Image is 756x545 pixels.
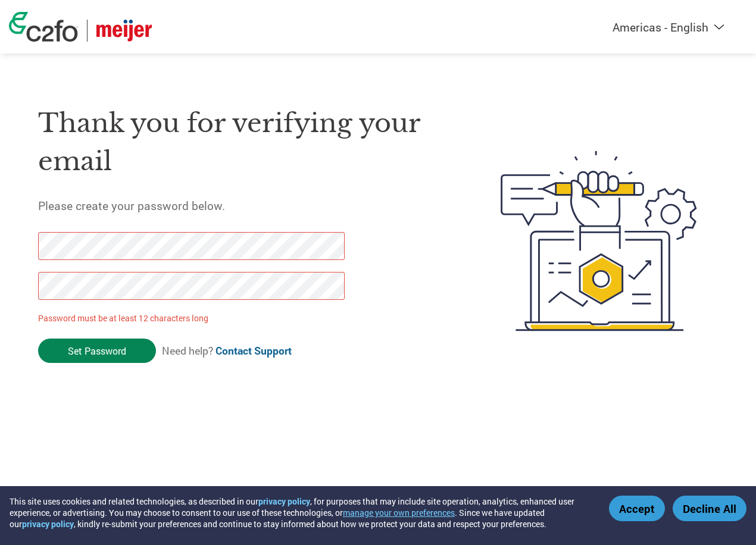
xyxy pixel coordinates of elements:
[480,87,718,395] img: create-password
[10,496,592,530] div: This site uses cookies and related technologies, as described in our , for purposes that may incl...
[673,496,746,521] button: Decline All
[215,344,292,358] a: Contact Support
[38,104,446,181] h1: Thank you for verifying your email
[9,12,78,42] img: c2fo logo
[162,344,292,358] span: Need help?
[38,198,446,213] h5: Please create your password below.
[258,496,310,507] a: privacy policy
[38,339,156,363] input: Set Password
[22,518,74,530] a: privacy policy
[38,312,348,324] p: Password must be at least 12 characters long
[96,20,152,42] img: Meijer
[343,507,455,518] button: manage your own preferences
[609,496,665,521] button: Accept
